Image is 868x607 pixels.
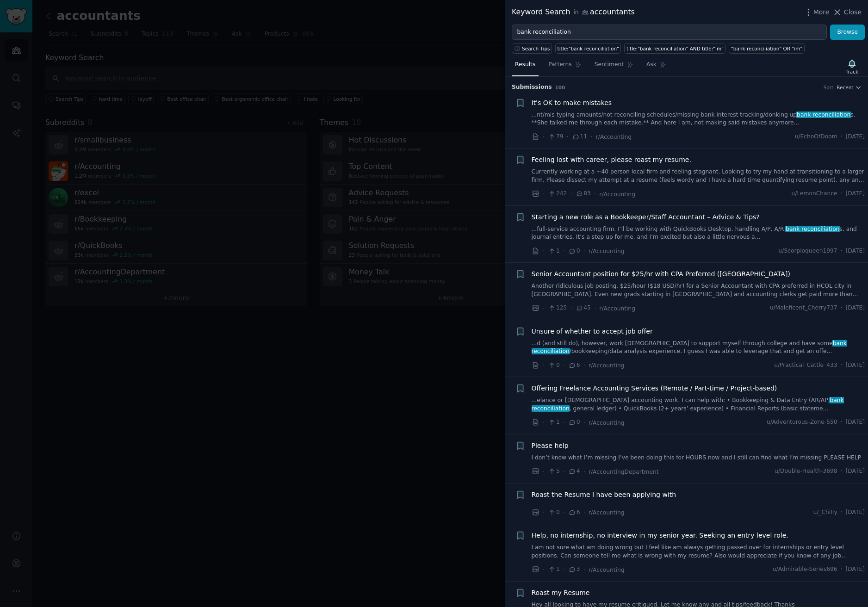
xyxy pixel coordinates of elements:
[599,305,635,312] span: r/Accounting
[543,246,545,256] span: ·
[792,190,837,198] span: u/LemonChance
[846,565,865,574] span: [DATE]
[568,247,580,255] span: 0
[532,327,653,336] span: Unsure of whether to accept job offer
[532,98,612,108] a: It's OK to make mistakes
[824,84,834,91] div: Sort
[837,84,862,91] button: Recent
[767,418,837,427] span: u/Adventurous-Zone-550
[589,362,625,369] span: r/Accounting
[846,190,865,198] span: [DATE]
[532,212,760,222] a: Starting a new role as a Bookkeeper/Staff Accountant – Advice & Tips?
[832,7,862,17] button: Close
[548,304,567,312] span: 125
[841,247,843,255] span: ·
[532,340,865,356] a: ...d (and still do), however, work [DEMOGRAPHIC_DATA] to support myself through college and have ...
[563,467,565,477] span: ·
[543,303,545,313] span: ·
[548,467,559,476] span: 5
[558,45,619,52] div: title:"bank reconciliation"
[778,247,837,255] span: u/Scorpioqueen1997
[532,269,790,279] span: Senior Accountant position for $25/hr with CPA Preferred ([GEOGRAPHIC_DATA])
[729,43,804,54] a: "bank reconciliation" OR "im"
[563,360,565,370] span: ·
[841,508,843,517] span: ·
[532,544,865,560] a: I am not sure what am doing wrong but I feel like am always getting passed over for internships o...
[774,361,837,370] span: u/Practical_Cattle_433
[555,43,621,54] a: title:"bank reconciliation"
[846,68,858,75] div: Track
[589,248,625,254] span: r/Accounting
[589,567,625,573] span: r/Accounting
[643,57,670,76] a: Ask
[596,134,632,140] span: r/Accounting
[512,25,827,40] input: Try a keyword related to your business
[837,84,853,91] span: Recent
[589,420,625,426] span: r/Accounting
[532,441,569,451] a: Please help
[548,247,559,255] span: 1
[532,397,844,412] span: bank reconciliation
[843,57,862,76] button: Track
[512,6,635,18] div: Keyword Search accountants
[841,565,843,574] span: ·
[512,57,539,76] a: Results
[515,61,535,69] span: Results
[841,418,843,427] span: ·
[572,133,587,141] span: 11
[543,565,545,575] span: ·
[576,304,591,312] span: 45
[568,508,580,517] span: 6
[576,190,591,198] span: 83
[775,467,837,476] span: u/Double-Health-3698
[785,226,841,232] span: bank reconciliation
[548,418,559,427] span: 1
[594,189,596,199] span: ·
[545,57,584,76] a: Patterns
[563,246,565,256] span: ·
[532,282,865,298] a: Another ridiculous job posting. $25/hour ($18 USD/hr) for a Senior Accountant with CPA preferred ...
[543,189,545,199] span: ·
[548,133,563,141] span: 79
[841,467,843,476] span: ·
[830,25,865,40] button: Browse
[841,304,843,312] span: ·
[583,246,585,256] span: ·
[844,7,862,17] span: Close
[583,360,585,370] span: ·
[773,565,837,574] span: u/Admirable-Series696
[563,508,565,517] span: ·
[543,132,545,142] span: ·
[591,57,637,76] a: Sentiment
[568,361,580,370] span: 6
[532,588,590,598] a: Roast my Resume
[841,361,843,370] span: ·
[590,132,592,142] span: ·
[770,304,837,312] span: u/Maleficent_Cherry737
[532,225,865,242] a: ...full-service accounting firm. I’ll be working with QuickBooks Desktop, handling A/P, A/R,bank ...
[841,133,843,141] span: ·
[532,340,847,355] span: bank reconciliation
[796,111,851,118] span: bank reconciliation
[846,508,865,517] span: [DATE]
[804,7,830,17] button: More
[846,418,865,427] span: [DATE]
[543,467,545,477] span: ·
[589,469,659,475] span: r/AccountingDepartment
[532,454,865,462] a: I don’t know what I’m missing I’ve been doing this for HOURS now and I still can find what I’m mi...
[543,508,545,517] span: ·
[532,384,777,393] a: Offering Freelance Accounting Services (Remote / Part-time / Project-based)
[548,565,559,574] span: 1
[532,531,788,540] a: Help, no internship, no interview in my senior year. Seeking an entry level role.
[568,467,580,476] span: 4
[512,83,552,92] span: Submission s
[532,168,865,184] a: Currently working at a ~40 person local firm and feeling stagnant. Looking to try my hand at tran...
[599,191,635,198] span: r/Accounting
[589,509,625,516] span: r/Accounting
[548,61,571,69] span: Patterns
